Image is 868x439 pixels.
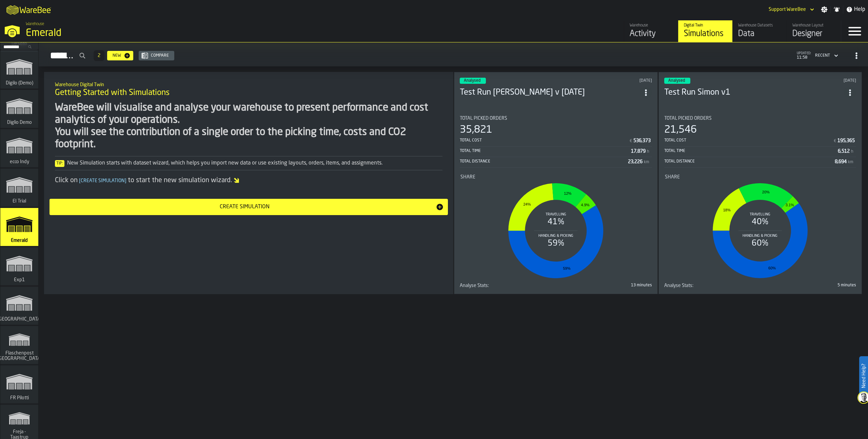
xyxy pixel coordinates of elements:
span: Emerald [9,238,29,243]
div: Stat Value [628,159,643,165]
div: ButtonLoadMore-Load More-Prev-First-Last [91,50,107,61]
span: Digilo (Demo) [4,80,35,86]
span: Diglio Demo [6,120,33,125]
label: button-toggle-Help [843,5,868,14]
div: Title [460,283,489,288]
div: Simulations [684,28,727,39]
div: title-Getting Started with Simulations [50,77,448,102]
div: Emerald [26,27,209,39]
div: Stat Value [835,159,847,165]
div: Total Cost [460,138,628,143]
div: New [110,53,124,58]
a: link-to-/wh/i/576ff85d-1d82-4029-ae14-f0fa99bd4ee3/data [732,20,787,42]
span: Total Picked Orders [460,116,507,121]
div: Stat Value [631,149,646,154]
div: stat-Analyse Stats: [460,283,652,288]
div: stat-Total Picked Orders [460,116,652,168]
button: button-New [107,51,133,60]
a: link-to-/wh/i/576ff85d-1d82-4029-ae14-f0fa99bd4ee3/designer [787,20,841,42]
button: button-Compare [139,51,174,60]
div: Designer [792,28,835,39]
span: ] [125,178,126,183]
label: button-toggle-Settings [818,6,830,13]
div: ItemListCard-DashboardItemContainer [454,72,658,294]
div: stat-Total Picked Orders [664,116,856,168]
span: Exp1 [13,277,26,283]
span: h [647,149,649,154]
div: Total Distance [460,159,628,164]
div: New Simulation starts with dataset wizard, which helps you import new data or use existing layout... [55,159,442,167]
a: link-to-/wh/i/cf5e0abd-2c06-445d-b6d9-2080847ba722/simulations [0,247,38,287]
div: Title [460,116,652,121]
span: Create Simulation [78,178,128,183]
span: Analyse Stats: [460,283,489,288]
span: EI Trial [11,198,27,204]
div: 35,821 [460,124,492,136]
a: link-to-/wh/i/3eadc3b7-34a2-4087-9a89-6289a5df3a74/simulations [0,365,38,405]
span: Help [854,5,865,14]
div: Stat Value [837,138,855,144]
span: updated: [797,52,811,55]
span: 2 [98,53,100,58]
div: Title [664,283,693,288]
div: Total Time [460,149,631,153]
span: Warehouse [26,22,44,26]
div: Compare [148,53,172,58]
h2: Sub Title [55,81,442,88]
div: 21,546 [664,124,697,136]
span: Tip: [55,160,64,167]
div: Title [460,174,651,180]
div: Data [738,28,781,39]
a: link-to-/wh/i/58ced214-1dcd-4c0f-aea5-a2f315a75ed0/simulations [0,129,38,169]
div: Title [664,116,856,121]
div: Total Distance [664,159,835,164]
a: link-to-/wh/i/576ff85d-1d82-4029-ae14-f0fa99bd4ee3/simulations [678,20,732,42]
a: link-to-/wh/i/a0d9589e-ccad-4b62-b3a5-e9442830ef7e/simulations [0,326,38,365]
div: WareBee will visualise and analyse your warehouse to present performance and cost analytics of yo... [55,102,442,151]
span: km [644,160,649,165]
div: status-3 2 [664,78,690,84]
span: Total Picked Orders [664,116,712,121]
div: Stat Value [838,149,850,154]
span: Share [460,174,475,180]
span: Getting Started with Simulations [55,88,170,98]
a: link-to-/wh/i/576ff85d-1d82-4029-ae14-f0fa99bd4ee3/feed/ [624,20,678,42]
label: button-toggle-Notifications [831,6,843,13]
span: Analyse Stats: [664,283,693,288]
div: Total Cost [664,138,833,143]
div: DropdownMenuValue-4 [815,53,830,58]
span: [ [79,178,81,183]
div: stat-Share [460,174,651,282]
span: h [851,149,853,154]
div: Warehouse Datasets [738,23,781,28]
span: ecco Indy [8,159,31,165]
div: Title [665,174,856,180]
div: Updated: 14/08/2025, 13:01:51 Created: 05/09/2024, 13:33:59 [570,78,652,83]
section: card-SimulationDashboardCard-analyzed [664,110,856,288]
h3: Test Run [PERSON_NAME] v [DATE] [460,87,640,98]
span: € [834,139,836,144]
div: Activity [630,28,673,39]
span: Analysed [464,79,480,83]
div: DropdownMenuValue-4 [812,52,840,60]
section: card-SimulationDashboardCard-analyzed [460,110,652,288]
div: Create Simulation [54,203,436,211]
div: DropdownMenuValue-Support WareBee [766,5,815,14]
div: Total Time [664,149,838,153]
a: link-to-/wh/i/576ff85d-1d82-4029-ae14-f0fa99bd4ee3/simulations [0,208,38,247]
button: button-Create Simulation [50,199,448,215]
div: ItemListCard-DashboardItemContainer [658,72,862,294]
div: Updated: 28/08/2024, 19:35:37 Created: 28/08/2024, 19:35:18 [774,78,856,83]
div: stat-Share [665,174,856,282]
label: Need Help? [860,357,867,395]
h3: Test Run Simon v1 [664,87,844,98]
h2: button-Simulations [39,42,868,66]
div: stat-Analyse Stats: [664,283,856,288]
div: Digital Twin [684,23,727,28]
div: status-3 2 [460,78,486,84]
